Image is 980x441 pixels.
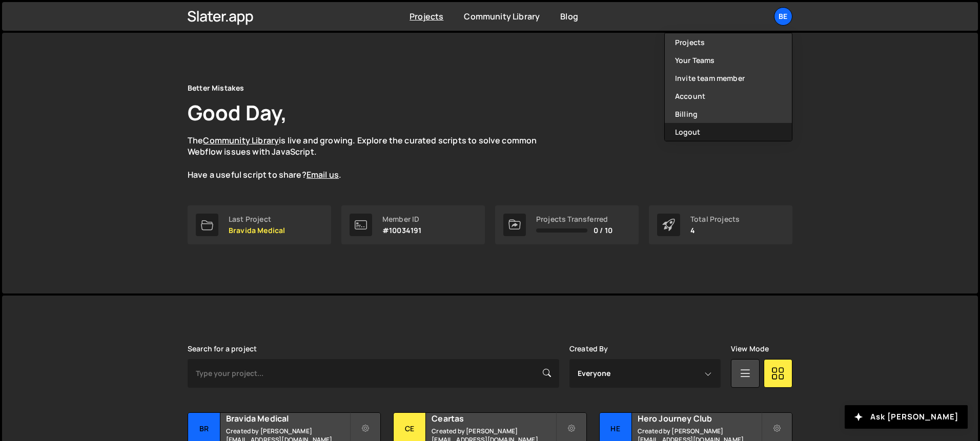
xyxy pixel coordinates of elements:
[410,11,443,22] a: Projects
[665,51,792,69] a: Your Teams
[188,205,331,244] a: Last Project Bravida Medical
[382,215,421,223] div: Member ID
[188,345,257,353] label: Search for a project
[569,345,608,353] label: Created By
[594,226,612,235] span: 0 / 10
[638,413,761,424] h2: Hero Journey Club
[774,7,792,26] a: Be
[188,359,559,388] input: Type your project...
[665,33,792,51] a: Projects
[690,226,740,235] p: 4
[307,169,339,180] a: Email us
[188,98,287,127] h1: Good Day,
[560,11,578,22] a: Blog
[536,215,612,223] div: Projects Transferred
[203,135,279,146] a: Community Library
[690,215,740,223] div: Total Projects
[665,87,792,105] a: Account
[188,82,244,94] div: Better Mistakes
[665,123,792,141] button: Logout
[226,413,350,424] h2: Bravida Medical
[229,226,285,235] p: Bravida Medical
[665,105,792,123] a: Billing
[731,345,769,353] label: View Mode
[432,413,555,424] h2: Ceartas
[229,215,285,223] div: Last Project
[665,69,792,87] a: Invite team member
[188,135,557,181] p: The is live and growing. Explore the curated scripts to solve common Webflow issues with JavaScri...
[845,405,968,429] button: Ask [PERSON_NAME]
[382,226,421,235] p: #10034191
[464,11,540,22] a: Community Library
